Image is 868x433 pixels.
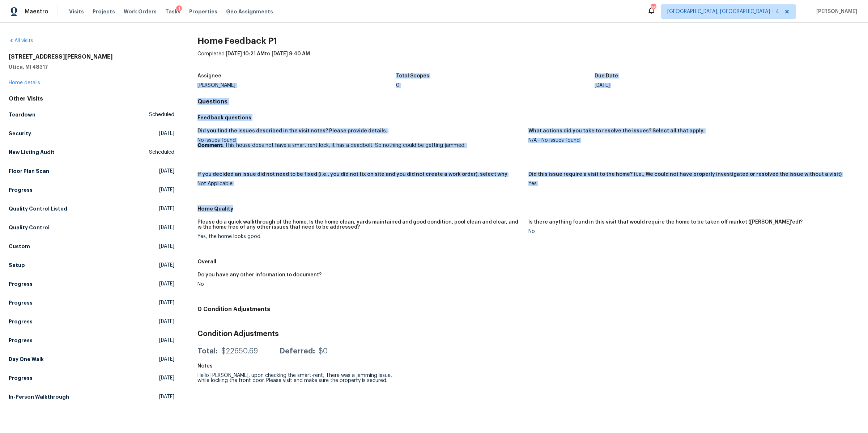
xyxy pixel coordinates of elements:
[9,108,174,121] a: TeardownScheduled
[9,130,31,137] h5: Security
[197,373,396,383] div: Hello [PERSON_NAME], upon checking the smart-rent, There was a jamming issue, while locking the f...
[280,348,315,355] div: Deferred:
[149,149,174,156] span: Scheduled
[667,8,779,15] span: [GEOGRAPHIC_DATA], [GEOGRAPHIC_DATA] + 4
[189,8,217,15] span: Properties
[396,73,429,78] h5: Total Scopes
[197,37,859,44] h2: Home Feedback P1
[226,51,265,56] span: [DATE] 10:21 AM
[528,138,854,143] div: N/A - No issues found
[176,5,182,13] div: 1
[9,393,69,400] h5: In-Person Walkthrough
[9,315,174,328] a: Progress[DATE]
[197,114,859,121] h5: Feedback questions
[197,50,859,69] div: Completed: to
[9,280,33,288] h5: Progress
[197,138,523,148] div: No issues found
[159,318,174,325] span: [DATE]
[159,299,174,306] span: [DATE]
[9,299,33,306] h5: Progress
[9,240,174,253] a: Custom[DATE]
[197,181,523,186] div: Not Applicable
[319,348,328,355] div: $0
[528,220,803,225] h5: Is there anything found in this visit that would require the home to be taken off market ([PERSON...
[272,51,310,56] span: [DATE] 9:40 AM
[9,165,174,178] a: Floor Plan Scan[DATE]
[159,243,174,250] span: [DATE]
[197,128,387,133] h5: Did you find the issues described in the visit notes? Please provide details.
[197,83,396,88] div: [PERSON_NAME]
[159,186,174,194] span: [DATE]
[197,172,507,177] h5: If you decided an issue did not need to be fixed (i.e., you did not fix on site and you did not c...
[9,243,30,250] h5: Custom
[528,128,705,133] h5: What actions did you take to resolve the issues? Select all that apply.
[9,127,174,140] a: Security[DATE]
[9,262,25,269] h5: Setup
[9,183,174,196] a: Progress[DATE]
[197,143,224,148] b: Comment:
[226,8,273,15] span: Geo Assignments
[159,374,174,382] span: [DATE]
[197,220,523,230] h5: Please do a quick walkthrough of the home. Is the home clean, yards maintained and good condition...
[9,38,33,43] a: All visits
[197,330,859,338] h3: Condition Adjustments
[9,221,174,234] a: Quality Control[DATE]
[528,181,854,186] div: Yes
[813,8,857,15] span: [PERSON_NAME]
[159,130,174,137] span: [DATE]
[9,186,33,194] h5: Progress
[396,83,595,88] div: 0
[197,272,322,277] h5: Do you have any other information to document?
[9,296,174,309] a: Progress[DATE]
[197,282,523,287] div: No
[9,53,174,60] h2: [STREET_ADDRESS][PERSON_NAME]
[9,111,35,118] h5: Teardown
[159,167,174,175] span: [DATE]
[221,348,258,355] div: $22650.69
[197,143,523,148] p: This house does not have a smart rent lock, it has a deadbolt. So nothing could be getting jammed.
[9,202,174,215] a: Quality Control Listed[DATE]
[159,205,174,212] span: [DATE]
[165,9,180,14] span: Tasks
[9,337,33,344] h5: Progress
[93,8,115,15] span: Projects
[149,111,174,118] span: Scheduled
[159,393,174,400] span: [DATE]
[197,364,213,369] h5: Notes
[197,234,523,239] div: Yes, the home looks good.
[9,372,174,385] a: Progress[DATE]
[528,229,854,234] div: No
[9,356,44,363] h5: Day One Walk
[9,224,50,231] h5: Quality Control
[9,80,40,85] a: Home details
[159,337,174,344] span: [DATE]
[9,334,174,347] a: Progress[DATE]
[197,205,859,212] h5: Home Quality
[9,149,55,156] h5: New Listing Audit
[9,374,33,382] h5: Progress
[159,262,174,269] span: [DATE]
[9,167,49,175] h5: Floor Plan Scan
[69,8,84,15] span: Visits
[9,146,174,159] a: New Listing AuditScheduled
[9,390,174,403] a: In-Person Walkthrough[DATE]
[9,205,67,212] h5: Quality Control Listed
[159,224,174,231] span: [DATE]
[9,259,174,272] a: Setup[DATE]
[159,356,174,363] span: [DATE]
[9,353,174,366] a: Day One Walk[DATE]
[9,63,174,71] h5: Utica, MI 48317
[159,280,174,288] span: [DATE]
[595,83,793,88] div: [DATE]
[197,73,221,78] h5: Assignee
[9,95,174,102] div: Other Visits
[25,8,48,15] span: Maestro
[595,73,618,78] h5: Due Date
[124,8,157,15] span: Work Orders
[197,98,859,105] h4: Questions
[197,348,218,355] div: Total:
[197,306,859,313] h4: 0 Condition Adjustments
[197,258,859,265] h5: Overall
[651,4,656,12] div: 26
[528,172,842,177] h5: Did this issue require a visit to the home? (i.e., We could not have properly investigated or res...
